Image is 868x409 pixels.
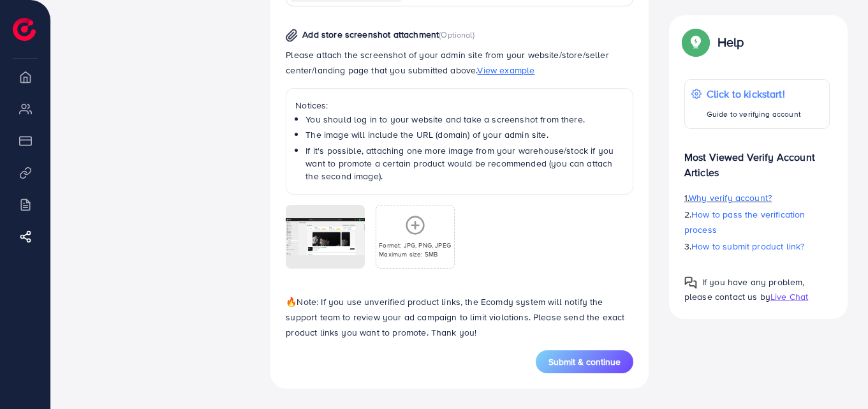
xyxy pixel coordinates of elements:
p: Help [717,34,744,50]
span: 🔥 [286,295,297,308]
li: The image will include the URL (domain) of your admin site. [305,128,624,141]
span: If you have any problem, please contact us by [684,276,805,303]
p: 2. [684,207,830,237]
p: Note: If you use unverified product links, the Ecomdy system will notify the support team to revi... [286,294,633,340]
img: img uploaded [286,218,365,255]
span: Add store screenshot attachment [302,28,439,41]
p: Format: JPG, PNG, JPEG [379,241,451,249]
p: Please attach the screenshot of your admin site from your website/store/seller center/landing pag... [286,47,633,78]
p: Guide to verifying account [707,107,801,122]
p: 3. [684,239,830,254]
p: Most Viewed Verify Account Articles [684,139,830,180]
span: Submit & continue [548,355,621,368]
img: logo [13,18,36,41]
p: Maximum size: 5MB [379,249,451,258]
iframe: Chat [814,352,858,399]
img: img [286,29,298,42]
span: Live Chat [770,290,808,303]
p: 1. [684,190,830,205]
p: Notices: [295,98,624,113]
p: Click to kickstart! [707,86,801,101]
span: How to pass the verification process [684,208,805,236]
button: Submit & continue [536,350,633,373]
span: (Optional) [439,29,474,40]
li: You should log in to your website and take a screenshot from there. [305,113,624,126]
img: Popup guide [684,31,707,54]
span: Why verify account? [689,191,772,204]
img: Popup guide [684,276,697,289]
span: View example [477,64,534,77]
span: How to submit product link? [691,240,804,253]
li: If it's possible, attaching one more image from your warehouse/stock if you want to promote a cer... [305,144,624,183]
